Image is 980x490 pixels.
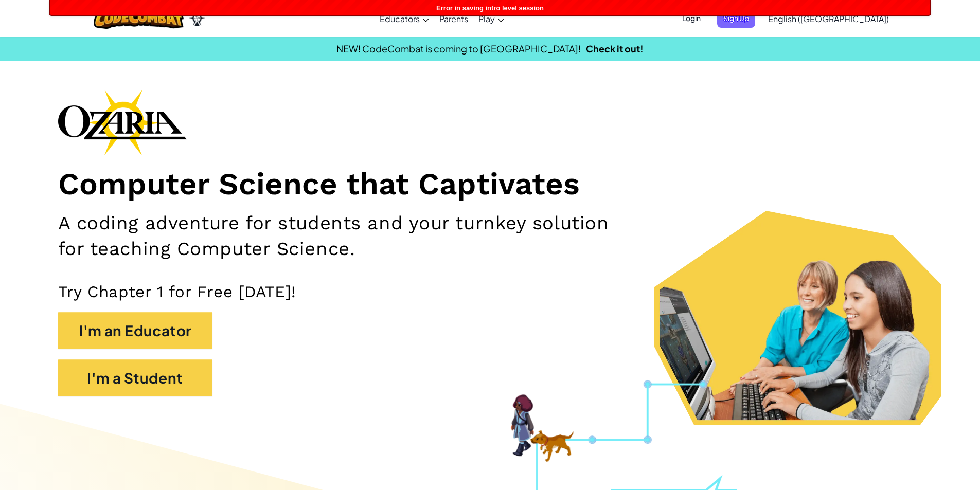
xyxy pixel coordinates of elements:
button: Login [676,9,707,28]
span: Educators [380,13,420,24]
a: English ([GEOGRAPHIC_DATA]) [763,5,894,32]
span: Error in saving intro level session [436,4,544,12]
a: Check it out! [586,43,644,55]
button: Sign Up [717,9,755,28]
span: Play [478,13,495,24]
img: Ozaria [189,11,205,26]
p: Try Chapter 1 for Free [DATE]! [58,282,922,302]
h2: A coding adventure for students and your turnkey solution for teaching Computer Science. [58,210,637,261]
img: Ozaria branding logo [58,89,187,155]
img: CodeCombat logo [94,8,184,29]
h1: Computer Science that Captivates [58,166,922,203]
a: Parents [434,5,473,32]
a: Play [473,5,509,32]
button: I'm a Student [58,359,212,396]
button: I'm an Educator [58,312,212,349]
span: NEW! CodeCombat is coming to [GEOGRAPHIC_DATA]! [336,43,581,55]
span: English ([GEOGRAPHIC_DATA]) [768,13,889,24]
a: Educators [375,5,434,32]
